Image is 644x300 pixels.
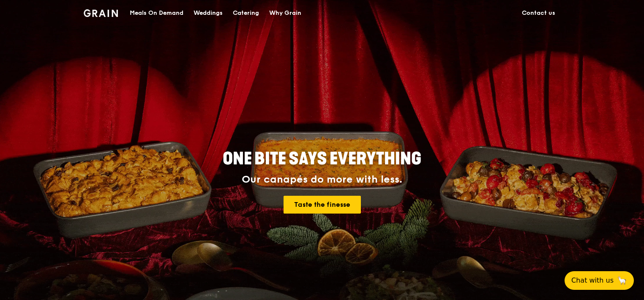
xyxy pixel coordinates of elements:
a: Weddings [188,0,228,26]
div: Our canapés do more with less. [170,174,474,186]
div: Why Grain [269,0,301,26]
div: Meals On Demand [130,0,183,26]
button: Chat with us🦙 [565,271,634,290]
a: Why Grain [264,0,306,26]
span: 🦙 [617,275,627,286]
a: Catering [228,0,264,26]
div: Catering [233,0,259,26]
a: Taste the finesse [284,196,361,214]
a: Contact us [517,0,560,26]
img: Grain [84,9,118,17]
span: ONE BITE SAYS EVERYTHING [223,149,421,169]
span: Chat with us [571,275,614,286]
div: Weddings [194,0,223,26]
